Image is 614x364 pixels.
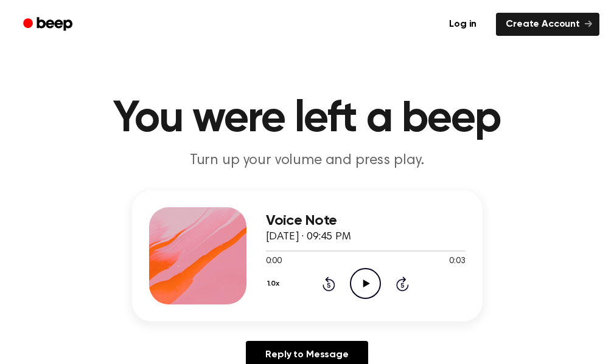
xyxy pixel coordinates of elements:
a: Create Account [496,13,599,36]
span: 0:00 [266,255,282,268]
h3: Voice Note [266,213,466,229]
span: 0:03 [449,255,465,268]
a: Log in [437,10,489,38]
h1: You were left a beep [15,97,599,141]
a: Beep [15,13,83,36]
span: [DATE] · 09:45 PM [266,232,351,242]
p: Turn up your volume and press play. [74,151,541,171]
button: 1.0x [266,273,284,294]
